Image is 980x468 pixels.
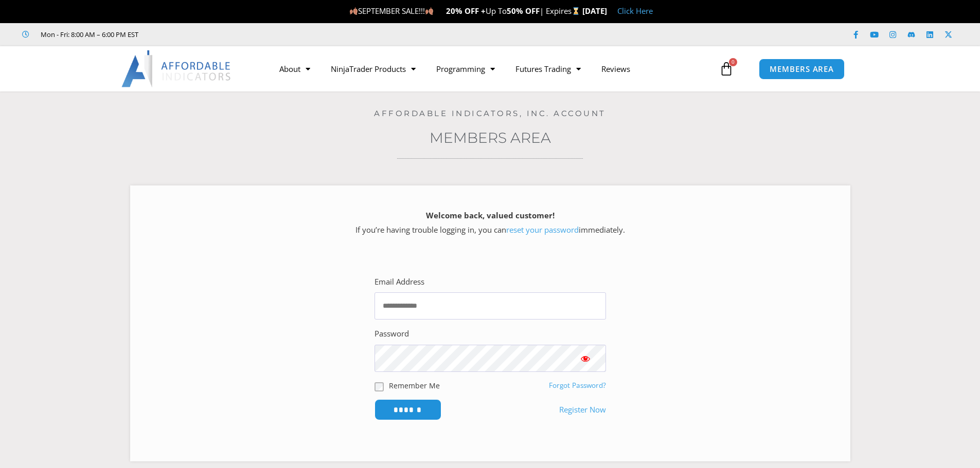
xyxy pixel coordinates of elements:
[507,6,540,16] strong: 50% OFF
[121,50,232,87] img: LogoAI | Affordable Indicators – NinjaTrader
[375,275,424,289] label: Email Address
[582,6,607,16] strong: [DATE]
[430,129,551,146] a: Members Area
[269,57,320,81] a: About
[389,380,440,391] label: Remember Me
[759,59,845,80] a: MEMBERS AREA
[425,7,433,15] img: 🍂
[617,6,653,16] a: Click Here
[320,57,426,81] a: NinjaTrader Products
[153,29,307,40] iframe: Customer reviews powered by Trustpilot
[549,381,606,390] a: Forgot Password?
[426,57,505,81] a: Programming
[506,224,579,235] a: reset your password
[729,58,737,66] span: 0
[559,403,606,417] a: Register Now
[148,209,832,237] p: If you’re having trouble logging in, you can immediately.
[269,57,717,81] nav: Menu
[446,6,486,16] strong: 20% OFF +
[374,108,606,118] a: Affordable Indicators, Inc. Account
[349,6,582,16] span: SEPTEMBER SALE!!! Up To | Expires
[572,7,580,15] img: ⌛
[426,210,555,220] strong: Welcome back, valued customer!
[770,65,834,73] span: MEMBERS AREA
[565,345,606,372] button: Show password
[591,57,640,81] a: Reviews
[704,54,749,84] a: 0
[38,28,138,41] span: Mon - Fri: 8:00 AM – 6:00 PM EST
[350,7,358,15] img: 🍂
[375,327,409,341] label: Password
[505,57,591,81] a: Futures Trading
